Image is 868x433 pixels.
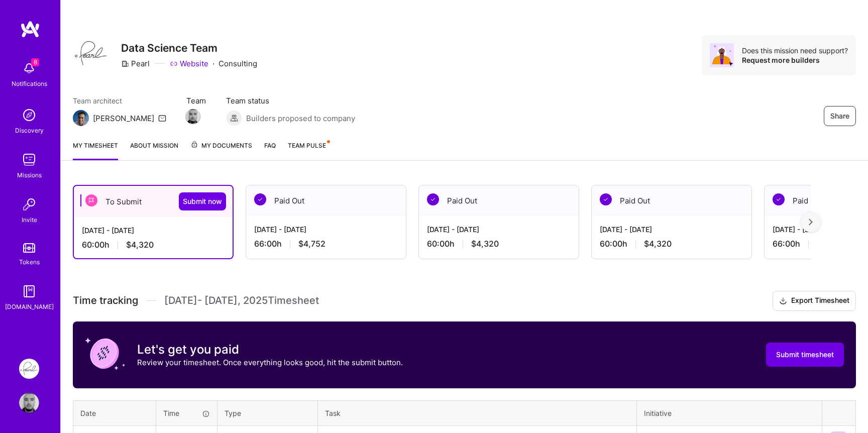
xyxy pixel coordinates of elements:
[82,225,225,236] div: [DATE] - [DATE]
[137,357,403,368] p: Review your timesheet. Once everything looks good, hit the submit button.
[158,114,166,122] i: icon Mail
[773,291,856,311] button: Export Timesheet
[298,239,325,249] span: $4,752
[776,350,834,360] span: Submit timesheet
[779,296,787,306] i: icon Download
[73,95,166,106] span: Team architect
[710,43,734,67] img: Avatar
[73,294,138,307] span: Time tracking
[73,140,118,160] a: My timesheet
[742,46,848,55] div: Does this mission need support?
[93,113,154,124] div: [PERSON_NAME]
[190,140,252,151] span: My Documents
[130,140,178,160] a: About Mission
[20,20,40,38] img: logo
[179,192,226,210] button: Submit now
[15,125,44,136] div: Discovery
[185,109,200,124] img: Team Member Avatar
[824,106,856,126] button: Share
[17,359,42,379] a: Pearl: Data Science Team
[318,400,637,425] th: Task
[23,243,35,253] img: tokens
[74,186,233,217] div: To Submit
[19,257,40,267] div: Tokens
[73,400,156,425] th: Date
[218,400,318,425] th: Type
[183,196,222,206] span: Submit now
[264,140,276,160] a: FAQ
[163,408,210,418] div: Time
[164,294,319,307] span: [DATE] - [DATE] , 2025 Timesheet
[137,342,403,357] h3: Let's get you paid
[186,108,199,125] a: Team Member Avatar
[85,194,97,206] img: To Submit
[644,408,815,418] div: Initiative
[121,60,129,68] i: icon CompanyGray
[19,150,39,170] img: teamwork
[246,113,355,124] span: Builders proposed to company
[592,185,751,216] div: Paid Out
[600,193,612,205] img: Paid Out
[19,58,39,78] img: bell
[226,95,355,106] span: Team status
[288,142,326,149] span: Team Pulse
[427,193,439,205] img: Paid Out
[85,334,125,374] img: coin
[22,214,37,225] div: Invite
[126,240,154,250] span: $4,320
[226,110,242,126] img: Builders proposed to company
[212,58,214,69] div: ·
[19,393,39,413] img: User Avatar
[288,140,329,160] a: Team Pulse
[471,239,499,249] span: $4,320
[246,185,406,216] div: Paid Out
[644,239,672,249] span: $4,320
[766,343,844,367] button: Submit timesheet
[170,58,257,69] div: Consulting
[31,58,39,66] span: 8
[73,110,89,126] img: Team Architect
[254,239,398,249] div: 66:00 h
[170,58,208,69] a: Website
[82,240,225,250] div: 60:00 h
[19,105,39,125] img: discovery
[427,224,571,235] div: [DATE] - [DATE]
[5,301,54,312] div: [DOMAIN_NAME]
[600,224,743,235] div: [DATE] - [DATE]
[12,78,47,89] div: Notifications
[73,35,109,71] img: Company Logo
[19,359,39,379] img: Pearl: Data Science Team
[186,95,206,106] span: Team
[830,111,849,121] span: Share
[254,224,398,235] div: [DATE] - [DATE]
[190,140,252,160] a: My Documents
[809,219,813,226] img: right
[19,281,39,301] img: guide book
[19,194,39,214] img: Invite
[17,170,42,180] div: Missions
[121,58,150,69] div: Pearl
[427,239,571,249] div: 60:00 h
[419,185,579,216] div: Paid Out
[17,393,42,413] a: User Avatar
[121,42,257,54] h3: Data Science Team
[742,55,848,65] div: Request more builders
[773,193,785,205] img: Paid Out
[254,193,266,205] img: Paid Out
[600,239,743,249] div: 60:00 h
